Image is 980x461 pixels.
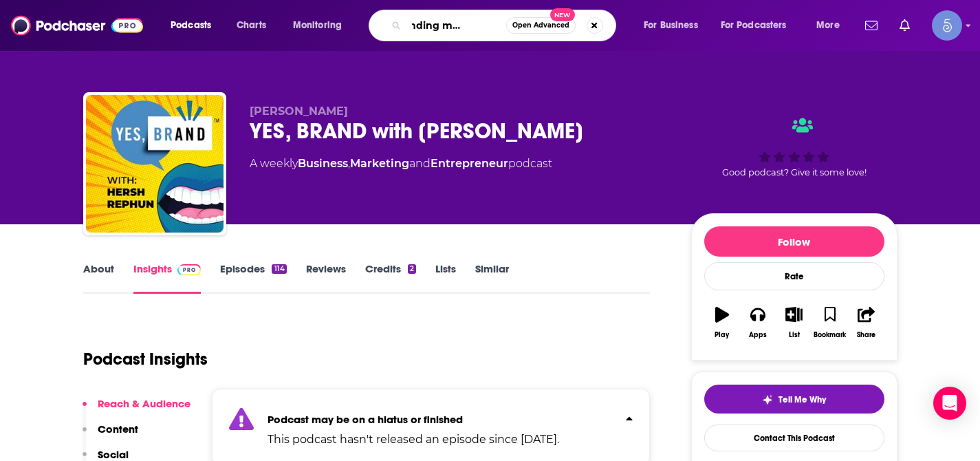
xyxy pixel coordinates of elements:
p: This podcast hasn't released an episode since [DATE]. [268,431,559,448]
span: [PERSON_NAME] [250,105,348,118]
a: InsightsPodchaser Pro [133,262,202,294]
span: New [550,8,575,21]
button: Share [848,298,884,347]
div: Apps [749,331,767,339]
div: A weekly podcast [250,156,552,172]
div: Bookmark [814,331,846,339]
img: tell me why sparkle [762,394,773,405]
a: Charts [228,14,274,36]
span: Monitoring [293,16,342,35]
div: 2 [408,264,416,274]
a: Credits2 [365,262,416,294]
span: For Podcasters [721,16,787,35]
span: , [348,157,350,170]
span: More [816,16,840,35]
img: User Profile [932,10,962,41]
a: Contact This Podcast [704,425,884,451]
span: and [409,157,431,170]
button: List [776,298,812,347]
button: tell me why sparkleTell Me Why [704,385,884,414]
a: Episodes114 [220,262,286,294]
p: Social [98,448,129,461]
input: Search podcasts, credits, & more... [406,14,506,36]
a: Marketing [350,157,409,170]
a: Similar [475,262,509,294]
p: Content [98,422,138,436]
button: open menu [283,14,360,36]
a: About [83,262,114,294]
div: Rate [704,262,884,290]
a: Lists [435,262,456,294]
button: Play [704,298,740,347]
span: Charts [237,16,266,35]
button: open menu [161,14,229,36]
a: Show notifications dropdown [860,14,883,37]
span: Good podcast? Give it some love! [722,167,867,178]
button: open menu [712,14,807,36]
button: Open AdvancedNew [506,17,576,34]
button: Content [83,422,138,448]
img: YES, BRAND with Hersh Rephun [86,95,224,233]
div: Search podcasts, credits, & more... [382,10,629,41]
a: Reviews [306,262,346,294]
a: Entrepreneur [431,157,508,170]
div: Share [857,331,875,339]
p: Reach & Audience [98,397,190,410]
button: Apps [740,298,776,347]
button: Bookmark [812,298,848,347]
button: Show profile menu [932,10,962,41]
div: Open Intercom Messenger [933,387,966,420]
button: open menu [807,14,857,36]
span: Open Advanced [512,22,569,29]
button: Follow [704,226,884,257]
span: Tell Me Why [778,394,826,405]
div: Good podcast? Give it some love! [691,105,897,190]
div: 114 [272,264,286,274]
div: List [789,331,800,339]
img: Podchaser - Follow, Share and Rate Podcasts [11,12,143,39]
div: Play [715,331,729,339]
span: For Business [644,16,698,35]
img: Podchaser Pro [177,264,202,275]
a: Show notifications dropdown [894,14,915,37]
span: Logged in as Spiral5-G1 [932,10,962,41]
span: Podcasts [171,16,211,35]
a: Business [298,157,348,170]
button: open menu [634,14,715,36]
h1: Podcast Insights [83,349,208,369]
button: Reach & Audience [83,397,190,422]
strong: Podcast may be on a hiatus or finished [268,413,463,426]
